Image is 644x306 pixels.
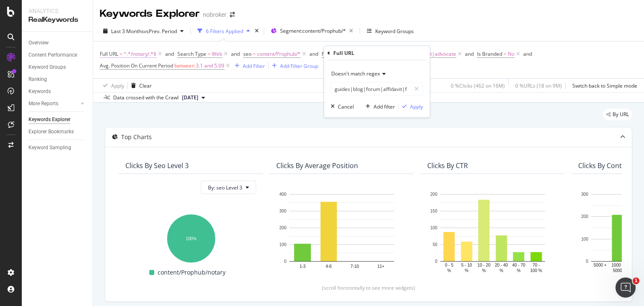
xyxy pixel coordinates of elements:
div: arrow-right-arrow-left [230,12,235,18]
text: 70 - [532,263,540,267]
div: 6 Filters Applied [206,28,243,35]
button: Add filter [362,102,395,111]
div: Switch back to Simple mode [572,82,637,89]
text: 300 [581,192,588,197]
div: Content Performance [29,51,77,60]
iframe: Intercom live chat [615,277,636,298]
text: 10 - 20 [478,263,491,267]
div: Clicks By CTR [427,161,468,170]
text: 0 [586,259,588,264]
text: 200 [430,192,437,197]
span: By: seo Level 3 [208,184,242,191]
text: 100% [186,236,197,241]
text: 20 - 40 [495,263,508,267]
div: Clicks By seo Level 3 [125,161,189,170]
span: = [208,50,210,57]
button: Keyword Groups [364,24,417,38]
div: A chart. [125,210,256,264]
span: Avg. Position On Current Period [100,62,173,69]
div: Ranking [29,75,47,84]
text: 150 [430,209,437,213]
div: Add filter [374,103,395,110]
button: and [523,50,532,58]
span: Last 3 Months [111,28,144,35]
div: Cancel [338,103,354,110]
button: Switch back to Simple mode [569,79,637,92]
span: Segment: content/Prophub/* [280,27,346,34]
button: Add Filter Group [269,61,318,71]
text: 100 [279,242,286,247]
text: 40 - 70 [512,263,526,267]
div: and [523,50,532,57]
span: No [508,48,514,60]
text: 11+ [377,264,384,269]
div: times [253,27,260,35]
text: 5 - 10 [461,263,472,267]
div: Data crossed with the Crawl [113,94,179,101]
text: 200 [581,215,588,219]
a: Ranking [29,75,87,84]
text: 100 [581,237,588,241]
div: and [465,50,474,57]
text: % [482,268,486,273]
div: Keyword Groups [29,63,66,72]
span: content/Prophub/notary [158,267,226,277]
button: and [231,50,240,58]
div: Full URL [333,49,354,57]
div: Overview [29,39,49,47]
div: Apply [111,82,124,89]
button: By: seo Level 3 [201,181,256,194]
div: Keywords [29,87,51,96]
text: 5000 + [594,263,607,267]
div: Keywords Explorer [100,7,200,21]
div: Explorer Bookmarks [29,127,74,136]
div: (scroll horizontally to see more widgets) [115,284,622,291]
span: ^.*/notary/.*$ [124,48,156,60]
a: Keywords [29,87,87,96]
span: Doesn't match regex [331,70,380,77]
span: Is Branded [477,50,502,57]
text: % [499,268,503,273]
div: Keyword Sampling [29,143,71,152]
button: Last 3 MonthsvsPrev. Period [100,24,187,38]
button: Clear [128,79,152,92]
text: 0 [284,259,286,264]
span: Web [212,48,222,60]
span: between [174,62,195,69]
div: nobroker [203,10,226,19]
span: = [119,50,122,57]
a: Overview [29,39,87,47]
span: = [504,50,506,57]
text: % [517,268,521,273]
div: Add Filter Group [280,62,318,70]
span: Search Type [177,50,206,57]
div: 0 % Clicks ( 462 on 16M ) [451,82,505,89]
text: 7-10 [351,264,359,269]
button: and [465,50,474,58]
button: Cancel [327,102,354,111]
a: Explorer Bookmarks [29,127,87,136]
svg: A chart. [427,190,558,274]
div: Keyword Groups [375,28,414,35]
span: 2025 Sep. 1st [182,94,198,101]
div: legacy label [603,109,632,120]
text: 1000 - [612,263,623,267]
a: Content Performance [29,51,87,60]
div: Apply [410,103,423,110]
text: 1-3 [299,264,306,269]
div: Clear [139,82,152,89]
svg: A chart. [276,190,407,274]
button: Apply [399,102,423,111]
a: More Reports [29,99,78,108]
button: and [309,50,318,58]
text: 5000 [613,268,623,273]
div: and [231,50,240,57]
div: 0 % URLs ( 18 on 9M ) [515,82,562,89]
text: 200 [279,226,286,230]
button: 6 Filters Applied [194,24,253,38]
span: = [253,50,256,57]
button: Segment:content/Prophub/* [267,24,356,38]
div: Keywords Explorer [29,115,70,124]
